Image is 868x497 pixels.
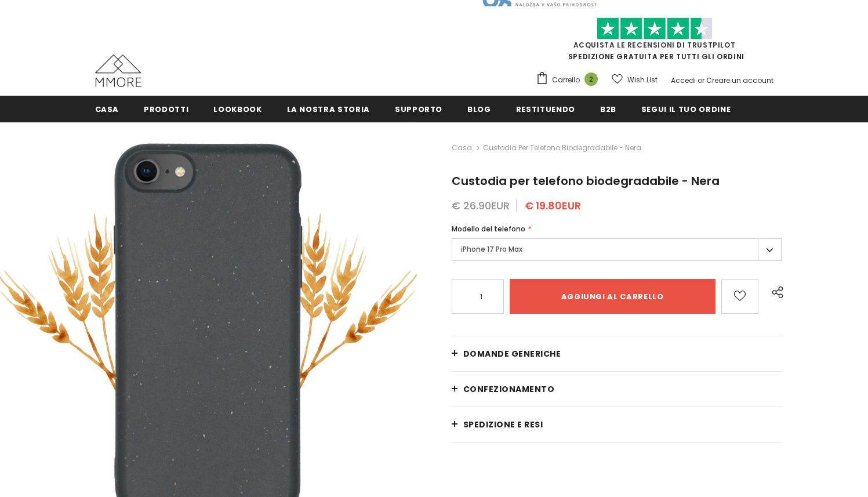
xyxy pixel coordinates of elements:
span: Domande generiche [463,348,561,360]
span: Lookbook [213,104,262,115]
span: CONFEZIONAMENTO [463,383,555,395]
span: B2B [600,104,616,115]
span: or [698,75,704,85]
span: Segui il tuo ordine [641,104,731,115]
a: Prodotti [144,96,188,122]
a: Lookbook [213,96,262,122]
input: Aggiungi al carrello [510,279,716,314]
a: Restituendo [516,96,575,122]
a: supporto [395,96,442,122]
span: Modello del telefono [452,224,525,234]
a: Domande generiche [452,336,782,371]
a: Segui il tuo ordine [641,96,731,122]
span: Wish List [627,74,658,86]
span: Carrello [552,74,580,86]
a: Casa [95,96,119,122]
img: Fidati di Pilot Stars [597,17,713,40]
span: Casa [95,104,119,115]
span: Spedizione e resi [463,419,543,430]
span: 2 [584,72,598,86]
span: SPEDIZIONE GRATUITA PER TUTTI GLI ORDINI [536,23,773,61]
span: Restituendo [516,104,575,115]
a: Acquista le recensioni di TrustPilot [573,40,736,50]
a: Carrello 2 [536,71,604,89]
a: Casa [452,141,472,155]
span: Prodotti [144,104,188,115]
a: CONFEZIONAMENTO [452,372,782,407]
span: Custodia per telefono biodegradabile - Nera [483,141,641,155]
span: La nostra storia [287,104,370,115]
a: Wish List [612,70,658,90]
a: Accedi [671,75,696,85]
span: € 26.90EUR [452,198,510,213]
span: € 19.80EUR [525,198,581,213]
span: supporto [395,104,442,115]
a: B2B [600,96,616,122]
a: Blog [467,96,491,122]
label: iPhone 17 Pro Max [452,238,782,261]
a: La nostra storia [287,96,370,122]
span: Blog [467,104,491,115]
a: Spedizione e resi [452,407,782,442]
a: Creare un account [706,75,773,85]
img: Casi MMORE [95,55,141,87]
span: Custodia per telefono biodegradabile - Nera [452,173,720,189]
